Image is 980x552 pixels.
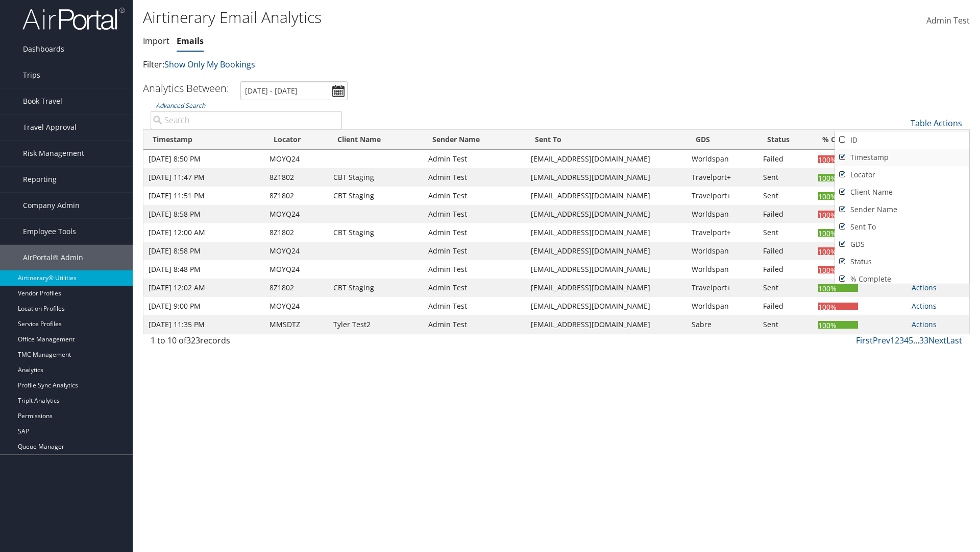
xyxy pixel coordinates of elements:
a: Sender Name [835,201,969,218]
span: Trips [23,62,40,88]
span: Company Admin [23,193,80,218]
a: Locator [835,166,969,183]
span: Travel Approval [23,114,77,140]
span: Risk Management [23,141,84,166]
span: Employee Tools [23,219,76,244]
a: Sent To [835,218,969,236]
a: % Complete [835,270,969,288]
span: Reporting [23,167,57,192]
a: Status [835,253,969,270]
a: Refresh [835,130,969,148]
a: Timestamp [835,149,969,166]
span: AirPortal® Admin [23,245,83,270]
span: Book Travel [23,88,62,114]
img: airportal-logo.png [22,7,125,31]
a: Client Name [835,183,969,201]
a: GDS [835,236,969,253]
span: Dashboards [23,36,64,62]
a: ID [835,131,969,149]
